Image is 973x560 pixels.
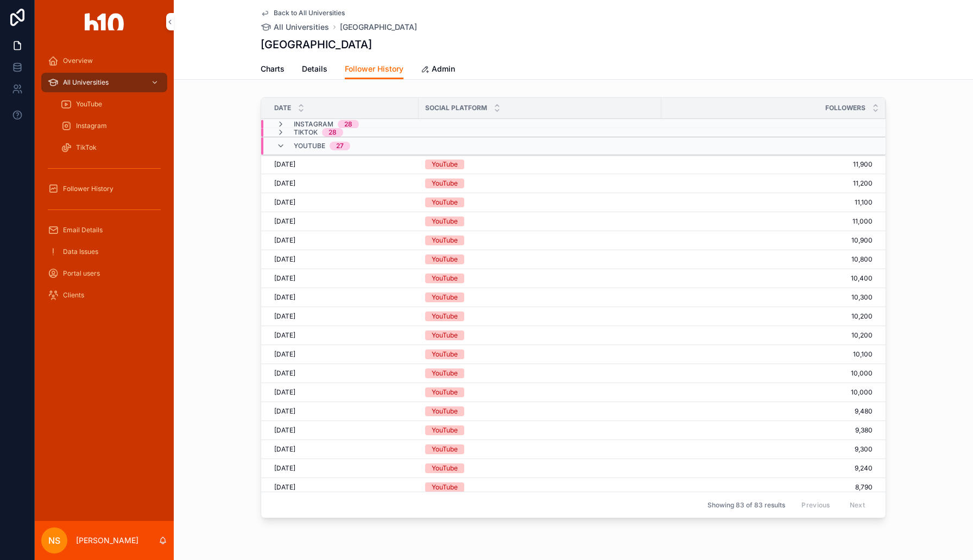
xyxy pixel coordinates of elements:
span: Follower History [63,184,113,193]
a: YouTube [425,425,655,435]
a: Overview [41,51,167,71]
a: [DATE] [274,483,412,492]
a: Back to All Universities [261,9,345,17]
div: YouTube [432,425,458,435]
span: 10,000 [661,388,873,397]
span: Admin [432,63,455,74]
a: [DATE] [274,312,412,321]
span: Data Issues [63,247,98,256]
span: [DATE] [274,255,295,264]
a: [DATE] [274,217,412,226]
a: 11,000 [661,217,873,226]
div: 28 [344,120,352,129]
span: [DATE] [274,388,295,397]
a: YouTube [425,349,655,359]
a: YouTube [425,330,655,340]
span: Showing 83 of 83 results [707,501,785,510]
div: YouTube [432,444,458,454]
a: [DATE] [274,445,412,454]
a: [DATE] [274,179,412,188]
a: [DATE] [274,464,412,473]
a: [DATE] [274,198,412,207]
a: YouTube [425,387,655,397]
img: App logo [85,13,124,30]
span: 10,300 [661,293,873,302]
span: 8,790 [661,483,873,492]
a: YouTube [425,179,655,188]
a: [DATE] [274,388,412,397]
a: [DATE] [274,426,412,435]
a: 11,900 [661,160,873,169]
a: 11,200 [661,179,873,188]
span: Instagram [76,122,107,130]
div: YouTube [432,368,458,378]
a: Follower History [345,59,403,80]
span: [DATE] [274,236,295,245]
span: Follower History [345,63,403,74]
span: [DATE] [274,274,295,283]
span: TikTok [76,143,97,152]
span: Social platform [425,104,487,112]
span: [DATE] [274,464,295,473]
a: 9,380 [661,426,873,435]
a: YouTube [425,444,655,454]
a: Email Details [41,220,167,240]
a: Details [302,59,327,81]
a: YouTube [425,482,655,492]
span: 10,200 [661,312,873,321]
a: 9,480 [661,407,873,416]
a: Charts [261,59,285,81]
a: [DATE] [274,236,412,245]
span: YouTube [294,142,325,150]
div: YouTube [432,463,458,473]
span: [DATE] [274,426,295,435]
a: TikTok [54,138,167,157]
a: YouTube [425,406,655,416]
span: [DATE] [274,217,295,226]
div: 27 [336,142,344,150]
a: 10,900 [661,236,873,245]
a: 11,100 [661,198,873,207]
div: YouTube [432,482,458,492]
a: 9,300 [661,445,873,454]
span: Clients [63,291,84,300]
div: YouTube [432,217,458,226]
span: [GEOGRAPHIC_DATA] [340,22,417,33]
a: YouTube [54,94,167,114]
a: [DATE] [274,331,412,340]
a: [DATE] [274,160,412,169]
span: [DATE] [274,369,295,378]
a: YouTube [425,254,655,264]
div: YouTube [432,349,458,359]
span: Portal users [63,269,100,278]
a: All Universities [41,73,167,92]
a: 10,100 [661,350,873,359]
a: 9,240 [661,464,873,473]
a: [DATE] [274,407,412,416]
a: YouTube [425,311,655,321]
p: [PERSON_NAME] [76,535,138,546]
span: [DATE] [274,312,295,321]
div: YouTube [432,160,458,169]
a: 10,000 [661,369,873,378]
a: YouTube [425,217,655,226]
span: All Universities [274,22,329,33]
a: [DATE] [274,274,412,283]
a: 10,800 [661,255,873,264]
span: Details [302,63,327,74]
a: Clients [41,285,167,305]
div: scrollable content [35,43,174,319]
a: YouTube [425,273,655,283]
span: 10,200 [661,331,873,340]
span: Date [274,104,291,112]
div: YouTube [432,236,458,245]
a: [DATE] [274,293,412,302]
div: 28 [328,128,337,137]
